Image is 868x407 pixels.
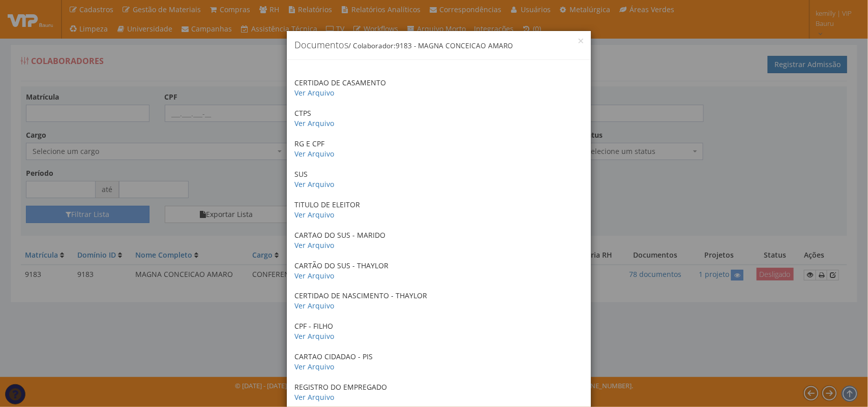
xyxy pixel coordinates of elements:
a: Ver Arquivo [294,149,334,159]
p: CARTAO CIDADAO - PIS [294,352,583,372]
a: Ver Arquivo [294,331,334,341]
p: CERTIDAO DE CASAMENTO [294,78,583,98]
a: Ver Arquivo [294,362,334,371]
p: TITULO DE ELEITOR [294,200,583,220]
p: REGISTRO DO EMPREGADO [294,382,583,402]
a: Ver Arquivo [294,88,334,98]
p: CERTIDAO DE NASCIMENTO - THAYLOR [294,291,583,311]
p: CARTÃO DO SUS - THAYLOR [294,261,583,281]
a: Ver Arquivo [294,179,334,189]
small: / Colaborador: [348,41,513,50]
p: CPF - FILHO [294,321,583,341]
button: Close [579,39,583,43]
span: 9183 - MAGNA CONCEICAO AMARO [396,41,513,50]
a: Ver Arquivo [294,271,334,280]
h4: Documentos [294,39,583,52]
a: Ver Arquivo [294,301,334,310]
p: SUS [294,169,583,190]
a: Ver Arquivo [294,392,334,402]
p: RG E CPF [294,139,583,159]
a: Ver Arquivo [294,240,334,250]
a: Ver Arquivo [294,118,334,128]
a: Ver Arquivo [294,210,334,220]
p: CTPS [294,108,583,129]
p: CARTAO DO SUS - MARIDO [294,230,583,251]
